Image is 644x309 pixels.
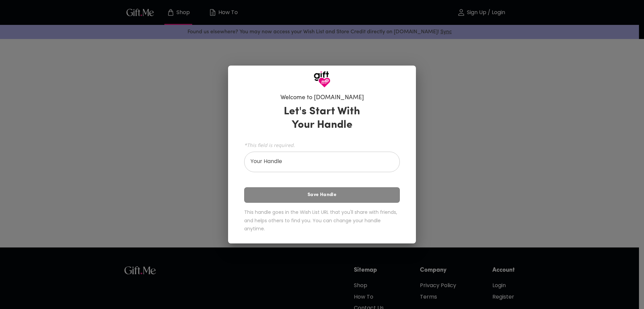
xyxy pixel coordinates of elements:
[280,94,364,102] h6: Welcome to [DOMAIN_NAME]
[244,142,400,148] span: *This field is required.
[244,208,400,233] h6: This handle goes in the Wish List URL that you'll share with friends, and helps others to find yo...
[314,71,330,88] img: GiftMe Logo
[275,105,369,132] h3: Let's Start With Your Handle
[244,153,392,172] input: Your Handle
